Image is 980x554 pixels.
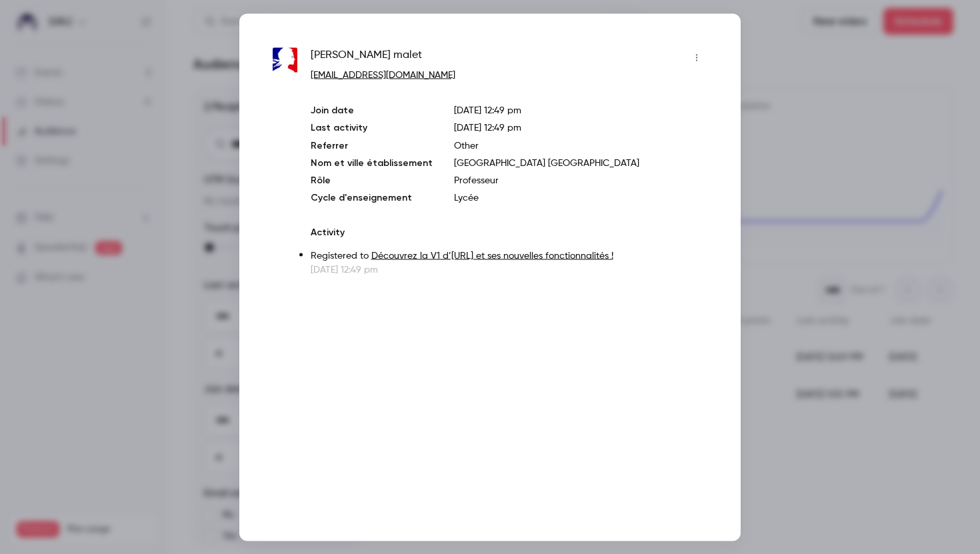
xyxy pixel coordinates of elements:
p: Other [454,139,707,152]
p: Cycle d'enseignement [311,191,433,204]
p: Join date [311,103,433,117]
p: Last activity [311,121,433,135]
span: [PERSON_NAME] malet [311,47,422,68]
p: Registered to [311,249,707,263]
a: Découvrez la V1 d’[URL] et ses nouvelles fonctionnalités ! [371,251,613,260]
p: Lycée [454,191,707,204]
p: Activity [311,225,707,239]
p: [DATE] 12:49 pm [311,263,707,276]
img: ac-lille.fr [273,48,297,73]
a: [EMAIL_ADDRESS][DOMAIN_NAME] [311,70,455,79]
span: [DATE] 12:49 pm [454,123,521,132]
p: Nom et ville établissement [311,156,433,169]
p: [DATE] 12:49 pm [454,103,707,117]
p: [GEOGRAPHIC_DATA] [GEOGRAPHIC_DATA] [454,156,707,169]
p: Professeur [454,173,707,187]
p: Rôle [311,173,433,187]
p: Referrer [311,139,433,152]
